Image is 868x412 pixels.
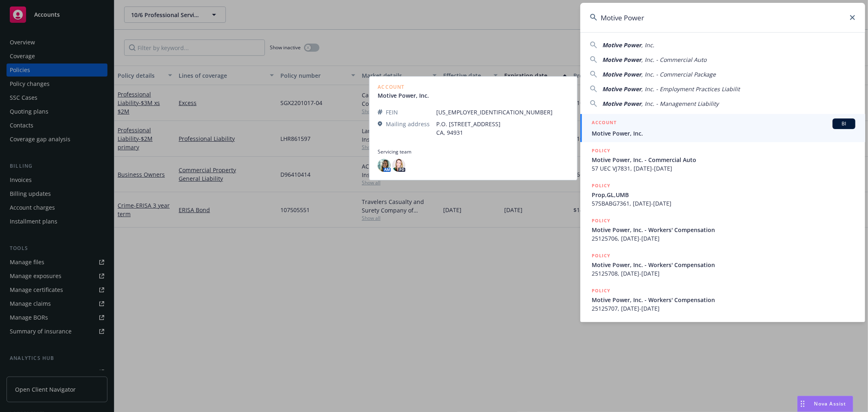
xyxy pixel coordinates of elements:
span: 25125707, [DATE]-[DATE] [592,304,855,313]
span: , Inc. - Employment Practices Liabilit [641,85,740,93]
h5: POLICY [592,252,610,260]
a: POLICYMotive Power, Inc. - Workers' Compensation25125706, [DATE]-[DATE] [580,212,865,247]
input: Search... [580,3,865,32]
span: Motive Power [602,41,641,49]
span: Motive Power [602,85,641,93]
a: ACCOUNTBIMotive Power, Inc. [580,114,865,142]
a: POLICYMotive Power, Inc. - Commercial Auto57 UEC VJ7831, [DATE]-[DATE] [580,142,865,177]
span: , Inc. [641,41,654,49]
button: Nova Assist [797,396,853,412]
a: POLICYMotive Power, Inc. - Workers' Compensation25125707, [DATE]-[DATE] [580,282,865,317]
h5: POLICY [592,182,610,190]
span: 25125708, [DATE]-[DATE] [592,269,855,278]
h5: POLICY [592,217,610,225]
span: Motive Power, Inc. [592,129,855,138]
span: Prop,GL,UMB [592,191,855,199]
span: Motive Power [602,56,641,64]
span: Motive Power [602,70,641,78]
span: Motive Power, Inc. - Workers' Compensation [592,226,855,234]
span: 57SBABG7361, [DATE]-[DATE] [592,199,855,208]
h5: POLICY [592,147,610,155]
a: POLICYMotive Power, Inc. - Workers' Compensation25125708, [DATE]-[DATE] [580,247,865,282]
a: POLICYProp,GL,UMB57SBABG7361, [DATE]-[DATE] [580,177,865,212]
h5: POLICY [592,287,610,295]
span: Motive Power, Inc. - Workers' Compensation [592,296,855,304]
span: Motive Power, Inc. - Commercial Auto [592,156,855,164]
span: Motive Power [602,100,641,107]
span: Nova Assist [814,400,846,407]
span: 25125706, [DATE]-[DATE] [592,234,855,243]
span: , Inc. - Commercial Auto [641,56,706,64]
span: 57 UEC VJ7831, [DATE]-[DATE] [592,164,855,173]
span: , Inc. - Management Liability [641,100,719,107]
div: Drag to move [798,396,808,412]
span: , Inc. - Commercial Package [641,70,716,78]
span: Motive Power, Inc. - Workers' Compensation [592,261,855,269]
h5: ACCOUNT [592,118,617,128]
span: BI [836,120,852,127]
